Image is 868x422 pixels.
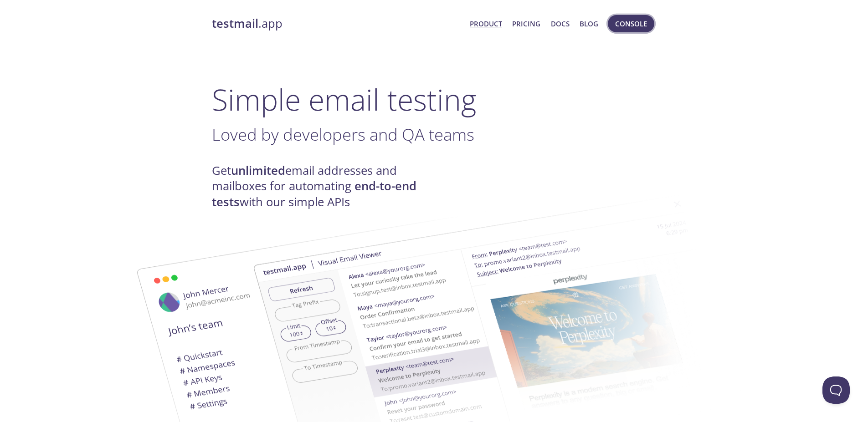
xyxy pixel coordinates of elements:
[212,178,416,209] strong: end-to-end tests
[551,18,570,30] a: Docs
[212,82,657,117] h1: Simple email testing
[615,18,647,30] span: Console
[212,16,463,31] a: testmail.app
[822,376,850,404] iframe: Help Scout Beacon - Open
[580,18,598,30] a: Blog
[212,163,434,210] h4: Get email addresses and mailboxes for automating with our simple APIs
[512,18,540,30] a: Pricing
[212,15,258,31] strong: testmail
[231,163,285,178] strong: unlimited
[212,123,474,146] span: Loved by developers and QA teams
[608,15,654,32] button: Console
[470,18,502,30] a: Product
